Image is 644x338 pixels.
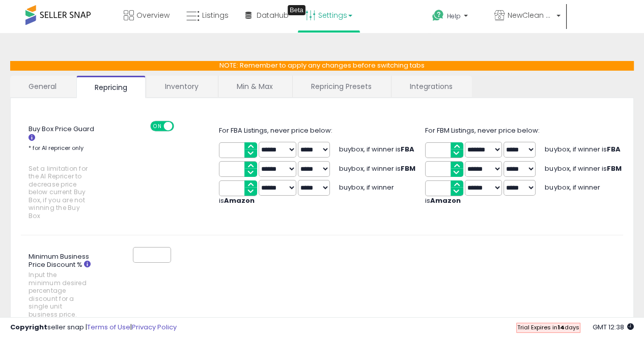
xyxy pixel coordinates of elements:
[606,164,621,173] b: FBM
[425,126,540,135] span: For FBM Listings, never price below:
[517,323,579,331] span: Trial Expires in days
[202,10,229,20] span: Listings
[288,5,305,15] div: Tooltip anchor
[151,121,164,130] span: ON
[257,10,289,20] span: DataHub
[219,182,394,205] span: buybox, if winner is
[557,323,565,331] b: 14
[508,10,553,20] span: NewClean store
[424,2,485,33] a: Help
[447,12,461,20] span: Help
[29,165,90,220] span: Set a limitation for the AI Repricer to decrease price below current Buy Box, if you are not winn...
[593,322,634,332] span: 2025-10-10 12:38 GMT
[10,61,634,71] p: NOTE: Remember to apply any changes before switching tabs
[21,249,108,323] label: Minimum Business Price Discount %
[10,323,177,332] div: seller snap | |
[172,121,188,130] span: OFF
[545,144,620,154] span: buybox, if winner is
[339,144,414,154] span: buybox, if winner is
[339,164,415,173] span: buybox, if winner is
[432,9,444,22] i: Get Help
[10,76,75,97] a: General
[76,76,146,98] a: Repricing
[21,121,108,225] label: Buy Box Price Guard
[293,76,390,97] a: Repricing Presets
[29,271,90,318] span: Input the minimum desired percentage discount for a single unit business price.
[545,164,621,173] span: buybox, if winner is
[147,76,217,97] a: Inventory
[219,126,332,135] span: For FBA Listings, never price below:
[425,182,600,205] span: buybox, if winner is
[87,322,130,332] a: Terms of Use
[218,76,291,97] a: Min & Max
[606,144,620,154] b: FBA
[224,196,255,205] b: Amazon
[391,76,471,97] a: Integrations
[401,164,415,173] b: FBM
[136,10,170,20] span: Overview
[29,144,83,152] small: * for AI repricer only
[132,322,177,332] a: Privacy Policy
[10,322,47,332] strong: Copyright
[401,144,414,154] b: FBA
[430,196,461,205] b: Amazon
